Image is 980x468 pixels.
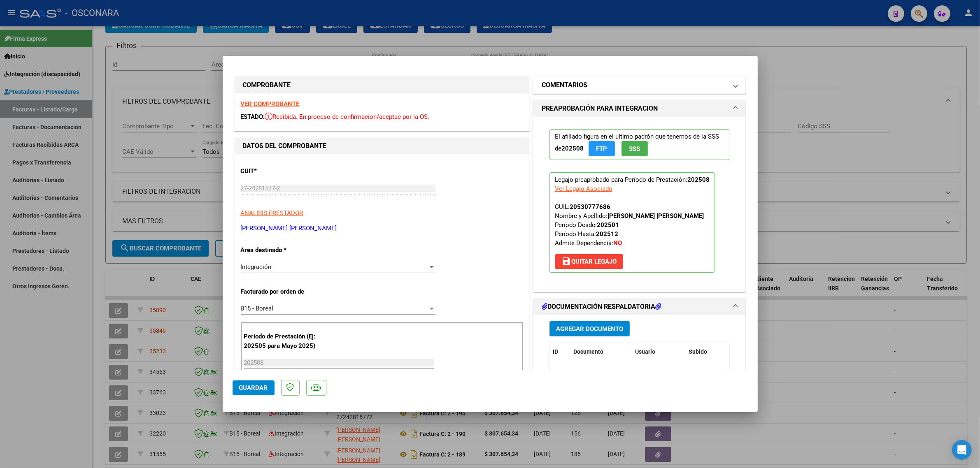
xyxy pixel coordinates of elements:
[561,145,584,152] strong: 202508
[265,113,430,120] span: Recibida. En proceso de confirmacion/aceptac por la OS.
[570,202,610,211] div: 20530777686
[533,117,746,292] div: PREAPROBACIÓN PARA INTEGRACION
[241,209,303,217] span: ANALISIS PRESTADOR
[573,348,603,355] span: Documento
[542,104,658,114] h1: PREAPROBACIÓN PARA INTEGRACION
[589,141,615,156] button: FTP
[533,77,746,93] mat-expansion-panel-header: COMENTARIOS
[561,258,617,265] span: Quitar Legajo
[622,141,648,156] button: SSS
[555,203,704,247] span: CUIL: Nombre y Apellido: Período Desde: Período Hasta: Admite Dependencia:
[687,176,710,183] strong: 202508
[555,254,623,269] button: Quitar Legajo
[241,224,523,233] p: [PERSON_NAME] [PERSON_NAME]
[561,256,571,266] mat-icon: save
[549,129,730,160] p: El afiliado figura en el ultimo padrón que tenemos de la SSS de
[241,263,272,271] span: Integración
[233,380,275,395] button: Guardar
[241,287,326,297] p: Facturado por orden de
[241,113,265,120] span: ESTADO:
[542,302,661,312] h1: DOCUMENTACIÓN RESPALDATORIA
[239,384,268,392] span: Guardar
[549,172,715,273] p: Legajo preaprobado para Período de Prestación:
[241,305,274,312] span: B15 - Boreal
[243,142,327,150] strong: DATOS DEL COMPROBANTE
[244,332,327,350] p: Período de Prestación (Ej: 202505 para Mayo 2025)
[596,145,607,153] span: FTP
[570,343,632,361] datatable-header-cell: Documento
[632,343,685,361] datatable-header-cell: Usuario
[241,246,326,255] p: Area destinado *
[685,343,726,361] datatable-header-cell: Subido
[241,100,300,108] a: VER COMPROBANTE
[596,230,618,238] strong: 202512
[542,80,587,90] h1: COMENTARIOS
[553,348,558,355] span: ID
[952,440,972,460] div: Open Intercom Messenger
[613,239,622,247] strong: NO
[243,81,291,89] strong: COMPROBANTE
[629,145,640,153] span: SSS
[597,221,619,229] strong: 202501
[556,325,623,333] span: Agregar Documento
[689,348,707,355] span: Subido
[241,167,326,176] p: CUIT
[635,348,655,355] span: Usuario
[555,184,612,193] div: Ver Legajo Asociado
[549,343,570,361] datatable-header-cell: ID
[533,299,746,315] mat-expansion-panel-header: DOCUMENTACIÓN RESPALDATORIA
[608,212,704,220] strong: [PERSON_NAME] [PERSON_NAME]
[549,321,630,336] button: Agregar Documento
[533,100,746,117] mat-expansion-panel-header: PREAPROBACIÓN PARA INTEGRACION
